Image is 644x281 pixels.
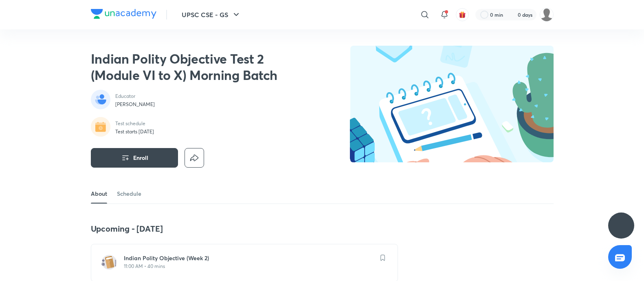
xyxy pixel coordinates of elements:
img: Piali K [540,8,554,22]
h6: Indian Polity Objective (Week 2) [124,254,375,262]
h2: Indian Polity Objective Test 2 (Module VI to X) Morning Batch [91,51,299,83]
a: Schedule [117,184,141,204]
p: Test schedule [115,120,154,127]
button: avatar [456,8,469,21]
img: ttu [616,221,626,230]
p: Test starts [DATE] [115,128,154,135]
h4: Upcoming - [DATE] [91,223,398,234]
span: Enroll [133,154,148,162]
p: [PERSON_NAME] [115,101,155,108]
a: Company Logo [91,9,156,21]
img: avatar [459,11,466,18]
p: Educator [115,93,155,100]
img: Company Logo [91,9,156,19]
p: 11:00 AM • 40 mins [124,263,375,270]
img: save [380,254,385,261]
img: test [101,254,117,270]
img: streak [508,11,516,19]
a: About [91,184,107,204]
button: Enroll [91,148,178,168]
button: UPSC CSE - GS [177,7,246,23]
